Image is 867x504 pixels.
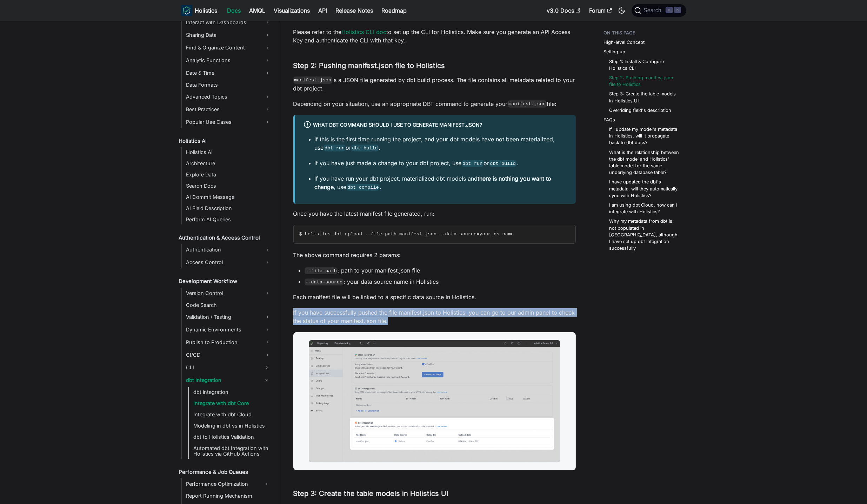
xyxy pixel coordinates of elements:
[184,170,273,180] a: Explore Data
[184,203,273,213] a: AI Field Description
[324,145,346,152] code: dbt run
[184,244,273,255] a: Authentication
[305,277,576,286] li: : your data source name in Holistics
[184,55,273,66] a: Analytic Functions
[184,491,273,501] a: Report Running Mechanism
[315,135,567,152] p: If this is the first time running the project, and your dbt models have not been materialized, us...
[508,100,547,107] code: manifest.json
[609,58,679,72] a: Step 1: Install & Configure Holistics CLI
[245,5,270,16] a: AMQL
[184,104,273,115] a: Best Practices
[609,74,679,88] a: Step 2: Pushing manifest.json file to Holistics
[315,159,567,167] p: If you have just made a change to your dbt project, use or .
[184,181,273,191] a: Search Docs
[184,91,273,102] a: Advanced Topics
[192,443,273,459] a: Automated dbt Integration with Holistics via GitHub Actions
[347,184,380,191] code: dbt compile
[184,337,273,348] a: Publish to Production
[666,7,673,13] kbd: ⌘
[184,324,273,335] a: Dynamic Environments
[609,179,679,199] a: I have updated the dbt's metadata, will they automatically sync with Holistics?
[314,5,332,16] a: API
[184,42,273,53] a: Find & Organize Content
[270,5,314,16] a: Visualizations
[184,478,260,490] a: Performance Optimization
[184,215,273,224] a: Perform AI Queries
[184,311,273,323] a: Validation / Testing
[293,308,576,325] p: If you have successfully pushed the file manifest.json to Holistics, you can go to our admin pane...
[184,192,273,202] a: AI Commit Message
[192,421,273,431] a: Modeling in dbt vs in Holistics
[609,202,679,215] a: I am using dbt Cloud, how can I integrate with Holistics?
[293,28,576,45] p: Please refer to the to set up the CLI for Holistics. Make sure you generate an API Access Key and...
[260,375,273,386] button: Collapse sidebar category 'dbt Integration'
[305,266,576,275] li: : path to your manifest.json file
[184,362,260,373] a: CLI
[604,48,626,55] a: Setting up
[260,478,273,490] button: Expand sidebar category 'Performance Optimization'
[293,100,576,108] p: Depending on your situation, use an appropriate DBT command to generate your file:
[181,5,192,16] img: Holistics
[184,67,273,79] a: Date & Time
[616,5,627,16] button: Switch between dark and light mode (currently dark mode)
[184,80,273,90] a: Data Formats
[585,5,616,16] a: Forum
[609,126,679,146] a: If I update my model's metadata in Holistics, will it propagate back to dbt docs?
[342,28,387,35] a: Holistics CLI doc
[378,5,411,16] a: Roadmap
[632,4,686,17] button: Search (Command+K)
[174,21,279,504] nav: Docs sidebar
[351,145,379,152] code: dbt build
[293,61,576,70] h3: Step 2: Pushing manifest.json file to Holistics
[332,5,378,16] a: Release Notes
[609,107,672,114] a: Overriding field's description
[293,209,576,218] p: Once you have the latest manifest file generated, run:
[192,432,273,442] a: dbt to Holistics Validation
[181,5,218,16] a: HolisticsHolistics
[192,398,273,408] a: Integrate with dbt Core
[543,5,585,16] a: v3.0 Docs
[609,149,679,176] a: What is the relationship between the dbt model and Holistics' table model for the same underlying...
[184,116,273,128] a: Popular Use Cases
[304,121,567,130] div: What dbt command should I use to generate manifest.json?
[293,76,576,93] p: is a JSON file generated by dbt build process. The file contains all metadata related to your dbt...
[184,159,273,168] a: Architecture
[184,257,273,268] a: Access Control
[177,233,273,243] a: Authentication & Access Control
[293,251,576,259] p: The above command requires 2 params:
[641,7,666,14] span: Search
[184,300,273,310] a: Code Search
[260,362,273,373] button: Expand sidebar category 'CLI'
[609,90,679,104] a: Step 3: Create the table models in Holistics UI
[305,278,344,285] code: --data-source
[604,116,615,123] a: FAQs
[184,147,273,157] a: Holistics AI
[293,76,332,83] code: manifest.json
[184,288,273,299] a: Version Control
[184,29,273,41] a: Sharing Data
[192,387,273,397] a: dbt integration
[604,39,645,46] a: High-level Concept
[299,231,514,237] span: $ holistics dbt upload --file-path manifest.json --data-source=your_ds_name
[293,489,576,498] h3: Step 3: Create the table models in Holistics UI
[195,6,218,15] b: Holistics
[184,375,260,386] a: dbt Integration
[293,332,576,470] img: dbt-admin
[315,174,567,191] p: If you have run your dbt project, materialized dbt models and , use .
[177,276,273,286] a: Development Workflow
[305,267,338,274] code: --file-path
[184,17,273,28] a: Interact with Dashboards
[609,218,679,251] a: Why my metadata from dbt is not populated in [GEOGRAPHIC_DATA], although I have set up dbt integr...
[177,136,273,146] a: Holistics AI
[223,5,245,16] a: Docs
[462,160,483,167] code: dbt run
[674,7,681,13] kbd: K
[177,467,273,477] a: Performance & Job Queues
[184,349,273,361] a: CI/CD
[489,160,517,167] code: dbt build
[192,410,273,419] a: Integrate with dbt Cloud
[293,293,576,301] p: Each manifest file will be linked to a specific data source in Holistics.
